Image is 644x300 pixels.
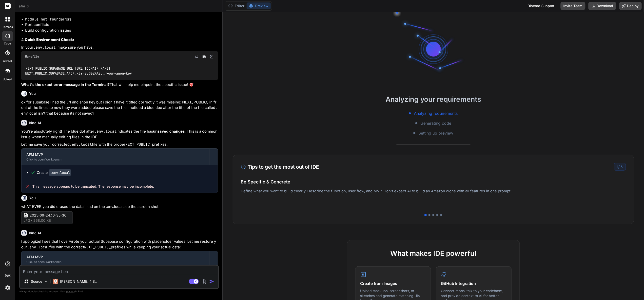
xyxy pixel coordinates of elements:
[21,37,218,43] h3: 4.
[418,130,453,136] span: Setting up preview
[66,290,75,293] span: privacy
[21,45,218,50] p: In your , make sure you have:
[84,245,111,250] code: NEXT_PUBLIC_
[3,77,12,81] label: Upload
[125,142,152,147] code: NEXT_PUBLIC_
[4,41,11,46] label: code
[441,280,507,286] h4: GitHub Integration
[241,179,626,185] h4: Be Specific & Concrete
[25,17,218,22] li: errors
[210,54,214,59] img: Open in Browser
[21,100,218,116] p: ok for supabase i had the url and anon key but i didn't have it titled correctly it was missing: ...
[21,82,218,88] p: That will help me pinpoint the specific issue! 🎯
[414,110,458,116] span: Analyzing requirements
[21,82,110,87] strong: What's the exact error message in the Terminal?
[29,120,41,125] h6: Bind AI
[44,280,48,284] img: Pick Models
[23,218,30,223] span: jpg
[21,204,218,210] p: whAT EVER you did erased the data i had on the .env.local see the screen shot
[3,284,12,292] img: settings
[588,2,616,10] button: Download
[2,25,13,29] label: threads
[29,91,36,96] h6: You
[25,55,39,59] span: Makefile
[21,129,218,140] p: You're absolutely right! The blue dot after indicates the file has . This is a common issue when ...
[21,142,218,147] p: Let me save your corrected file with the proper prefixes:
[27,245,49,250] code: .env.local
[19,4,29,9] span: afm
[241,163,319,171] h3: Tips to get the most out of IDE
[25,66,132,76] code: NEXT_PUBLIC_SUPABASE_URL=[URL][DOMAIN_NAME] NEXT_PUBLIC_SUPABASE_ANON_KEY=eyJ0eXAi...your-anon-key
[223,94,644,104] h2: Analyzing your requirements
[621,165,623,169] span: 5
[26,158,205,161] div: Click to open Workbench
[70,142,92,147] code: .env.local
[19,289,219,294] p: Always double-check its answers. Your in Bind
[3,59,12,63] label: GitHub
[226,2,247,9] button: Editor
[247,2,271,9] button: Preview
[355,248,512,259] h2: What makes IDE powerful
[420,120,451,126] span: Generating code
[29,231,41,236] h6: Bind AI
[25,17,61,22] code: Module not found
[525,2,558,10] div: Discord Support
[49,169,71,176] code: .env.local
[202,279,207,284] img: attachment
[21,251,210,267] button: AFM MVPClick to open Workbench
[32,184,154,189] span: This message appears to be truncated. The response may be incomplete.
[614,163,626,171] div: /
[31,279,42,284] p: Source
[619,2,642,10] button: Deploy
[617,165,619,169] span: 1
[60,279,97,284] p: [PERSON_NAME] 4 S..
[33,218,51,223] span: 268.00 KB
[360,280,426,286] h4: Create from Images
[195,55,199,59] img: copy
[25,22,218,28] li: Port conflicts
[21,239,218,250] p: I apologize! I see that I overwrote your actual Supabase configuration with placeholder values. L...
[26,152,205,157] div: AFM MVP
[26,260,205,264] div: Click to open Workbench
[25,28,218,33] li: Build configuration issues
[29,196,36,200] h6: You
[33,45,56,50] code: .env.local
[561,2,585,10] button: Invite Team
[201,53,208,60] button: Save file
[25,37,74,42] strong: Quick Environment Check:
[153,129,185,134] strong: unsaved changes
[30,213,69,218] span: 2025-09-24_16-35-36
[94,129,117,134] code: .env.local
[26,255,205,260] div: AFM MVP
[53,279,58,284] img: Claude 4 Sonnet
[37,170,71,175] div: Create
[21,149,210,165] button: AFM MVPClick to open Workbench
[209,279,214,284] img: icon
